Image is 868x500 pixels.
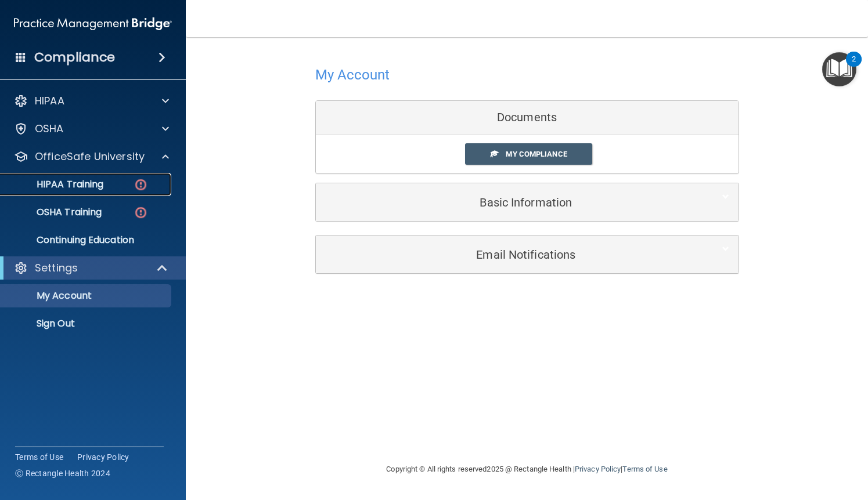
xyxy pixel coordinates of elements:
[14,261,168,275] a: Settings
[15,468,110,479] span: Ⓒ Rectangle Health 2024
[34,49,115,66] h4: Compliance
[35,150,145,164] p: OfficeSafe University
[506,150,567,158] span: My Compliance
[134,205,148,220] img: danger-circle.6113f641.png
[8,318,166,329] p: Sign Out
[852,59,856,74] div: 2
[622,465,667,473] a: Terms of Use
[15,451,63,463] a: Terms of Use
[667,418,854,464] iframe: Drift Widget Chat Controller
[134,177,148,192] img: danger-circle.6113f641.png
[316,101,739,135] div: Documents
[315,451,739,488] div: Copyright © All rights reserved 2025 @ Rectangle Health | |
[14,12,172,35] img: PMB logo
[325,241,730,267] a: Email Notifications
[8,234,166,246] p: Continuing Education
[325,248,694,261] h5: Email Notifications
[8,179,103,190] p: HIPAA Training
[325,196,694,209] h5: Basic Information
[14,94,169,108] a: HIPAA
[14,150,169,164] a: OfficeSafe University
[77,451,129,463] a: Privacy Policy
[14,122,169,136] a: OSHA
[822,52,856,86] button: Open Resource Center, 2 new notifications
[315,67,390,82] h4: My Account
[35,122,64,136] p: OSHA
[35,261,78,275] p: Settings
[575,465,621,473] a: Privacy Policy
[325,189,730,215] a: Basic Information
[8,206,102,218] p: OSHA Training
[35,94,64,108] p: HIPAA
[8,290,166,302] p: My Account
